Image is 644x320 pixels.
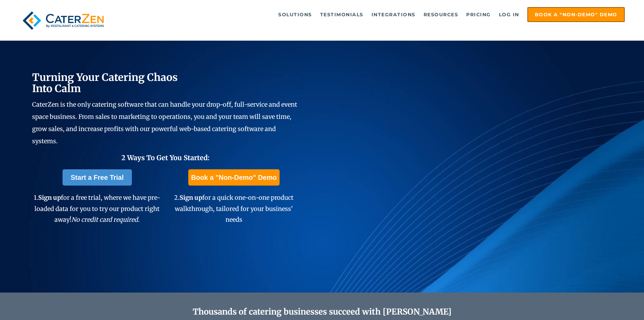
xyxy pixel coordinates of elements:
span: 2 Ways To Get You Started: [121,153,210,162]
em: No credit card required. [71,216,140,223]
a: Book a "Non-Demo" Demo [188,169,279,186]
a: Integrations [368,8,419,21]
a: Log in [496,8,523,21]
iframe: Help widget launcher [584,294,637,313]
span: Sign up [38,194,61,201]
a: Testimonials [317,8,367,21]
span: Turning Your Catering Chaos Into Calm [32,71,178,95]
a: Resources [420,8,462,21]
span: 1. for a free trial, where we have pre-loaded data for you to try our product right away! [34,194,160,223]
span: Sign up [180,194,202,201]
a: Start a Free Trial [63,169,132,186]
a: Book a "Non-Demo" Demo [527,7,625,22]
h2: Thousands of catering businesses succeed with [PERSON_NAME] [65,307,580,317]
a: Pricing [463,8,494,21]
span: CaterZen is the only catering software that can handle your drop-off, full-service and event spac... [32,101,297,145]
img: caterzen [19,7,107,34]
a: Solutions [275,8,315,21]
div: Navigation Menu [123,7,625,22]
span: 2. for a quick one-on-one product walkthrough, tailored for your business' needs [174,194,293,223]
